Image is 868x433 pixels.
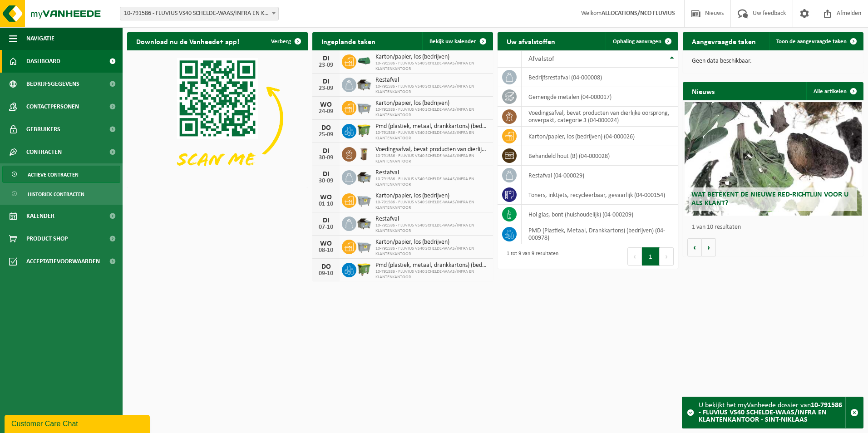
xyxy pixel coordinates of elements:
[356,123,372,138] img: WB-1100-HPE-GN-50
[522,185,678,205] td: toners, inktjets, recycleerbaar, gevaarlijk (04-000154)
[613,39,661,44] span: Ophaling aanvragen
[356,76,372,92] img: WB-5000-GAL-GY-01
[26,27,54,50] span: Navigatie
[375,239,488,246] span: Karton/papier, los (bedrijven)
[26,118,60,141] span: Gebruikers
[375,246,488,257] span: 10-791586 - FLUVIUS VS40 SCHELDE-WAAS/INFRA EN KLANTENKANTOOR
[317,148,335,155] div: DI
[317,101,335,108] div: WO
[356,146,372,161] img: WB-0140-HPE-BN-01
[642,247,660,266] button: 1
[317,132,335,138] div: 25-09
[26,73,79,95] span: Bedrijfsgegevens
[375,192,488,200] span: Karton/papier, los (bedrijven)
[356,192,372,207] img: WB-2500-GAL-GY-01
[502,246,558,266] div: 1 tot 9 van 9 resultaten
[522,146,678,166] td: behandeld hout (B) (04-000028)
[375,107,488,118] span: 10-791586 - FLUVIUS VS40 SCHELDE-WAAS/INFRA EN KLANTENKANTOOR
[422,32,492,50] a: Bekijk uw kalender
[28,166,79,183] span: Actieve contracten
[26,250,100,273] span: Acceptatievoorwaarden
[264,32,307,50] button: Verberg
[375,262,488,269] span: Pmd (plastiek, metaal, drankkartons) (bedrijven)
[375,216,488,223] span: Restafval
[127,50,308,186] img: Download de VHEPlus App
[356,261,372,277] img: WB-1100-HPE-GN-50
[522,68,678,87] td: bedrijfsrestafval (04-000008)
[375,169,488,177] span: Restafval
[317,178,335,184] div: 30-09
[602,10,675,17] strong: ALLOCATIONS/NCO FLUVIUS
[356,238,372,254] img: WB-2500-GAL-GY-01
[776,39,847,44] span: Toon de aangevraagde taken
[683,32,765,50] h2: Aangevraagde taken
[522,166,678,185] td: restafval (04-000029)
[375,200,488,211] span: 10-791586 - FLUVIUS VS40 SCHELDE-WAAS/INFRA EN KLANTENKANTOOR
[26,141,62,163] span: Contracten
[806,82,863,100] a: Alle artikelen
[692,224,859,231] p: 1 van 10 resultaten
[26,50,60,73] span: Dashboard
[317,224,335,231] div: 07-10
[317,155,335,161] div: 30-09
[627,247,642,266] button: Previous
[317,240,335,247] div: WO
[522,87,678,107] td: gemengde metalen (04-000017)
[522,205,678,224] td: hol glas, bont (huishoudelijk) (04-000209)
[317,171,335,178] div: DI
[317,62,335,69] div: 23-09
[522,224,678,244] td: PMD (Plastiek, Metaal, Drankkartons) (bedrijven) (04-000978)
[375,223,488,234] span: 10-791586 - FLUVIUS VS40 SCHELDE-WAAS/INFRA EN KLANTENKANTOOR
[375,146,488,153] span: Voedingsafval, bevat producten van dierlijke oorsprong, onverpakt, categorie 3
[2,185,120,202] a: Historiek contracten
[528,55,554,63] span: Afvalstof
[687,238,702,256] button: Vorige
[127,32,248,50] h2: Download nu de Vanheede+ app!
[375,77,488,84] span: Restafval
[375,177,488,187] span: 10-791586 - FLUVIUS VS40 SCHELDE-WAAS/INFRA EN KLANTENKANTOOR
[317,108,335,115] div: 24-09
[685,102,862,216] a: Wat betekent de nieuwe RED-richtlijn voor u als klant?
[692,58,854,64] p: Geen data beschikbaar.
[375,84,488,95] span: 10-791586 - FLUVIUS VS40 SCHELDE-WAAS/INFRA EN KLANTENKANTOOR
[356,215,372,231] img: WB-5000-GAL-GY-01
[699,402,842,423] strong: 10-791586 - FLUVIUS VS40 SCHELDE-WAAS/INFRA EN KLANTENKANTOOR - SINT-NIKLAAS
[120,7,279,20] span: 10-791586 - FLUVIUS VS40 SCHELDE-WAAS/INFRA EN KLANTENKANTOOR - SINT-NIKLAAS
[317,247,335,254] div: 08-10
[28,186,84,203] span: Historiek contracten
[699,397,845,428] div: U bekijkt het myVanheede dossier van
[356,169,372,184] img: WB-5000-GAL-GY-01
[317,201,335,207] div: 01-10
[317,124,335,132] div: DO
[375,54,488,61] span: Karton/papier, los (bedrijven)
[26,227,68,250] span: Product Shop
[375,61,488,72] span: 10-791586 - FLUVIUS VS40 SCHELDE-WAAS/INFRA EN KLANTENKANTOOR
[26,205,54,227] span: Kalender
[702,238,716,256] button: Volgende
[683,82,724,100] h2: Nieuws
[429,39,476,44] span: Bekijk uw kalender
[317,263,335,271] div: DO
[375,123,488,130] span: Pmd (plastiek, metaal, drankkartons) (bedrijven)
[356,99,372,115] img: WB-2500-GAL-GY-01
[317,55,335,62] div: DI
[522,107,678,127] td: voedingsafval, bevat producten van dierlijke oorsprong, onverpakt, categorie 3 (04-000024)
[271,39,291,44] span: Verberg
[356,57,372,65] img: HK-XK-22-GN-00
[312,32,385,50] h2: Ingeplande taken
[606,32,677,50] a: Ophaling aanvragen
[317,85,335,92] div: 23-09
[375,153,488,164] span: 10-791586 - FLUVIUS VS40 SCHELDE-WAAS/INFRA EN KLANTENKANTOOR
[2,166,120,183] a: Actieve contracten
[317,194,335,201] div: WO
[5,413,152,433] iframe: chat widget
[375,100,488,107] span: Karton/papier, los (bedrijven)
[120,7,278,20] span: 10-791586 - FLUVIUS VS40 SCHELDE-WAAS/INFRA EN KLANTENKANTOOR - SINT-NIKLAAS
[317,78,335,85] div: DI
[375,269,488,280] span: 10-791586 - FLUVIUS VS40 SCHELDE-WAAS/INFRA EN KLANTENKANTOOR
[691,191,848,207] span: Wat betekent de nieuwe RED-richtlijn voor u als klant?
[660,247,674,266] button: Next
[498,32,564,50] h2: Uw afvalstoffen
[317,271,335,277] div: 09-10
